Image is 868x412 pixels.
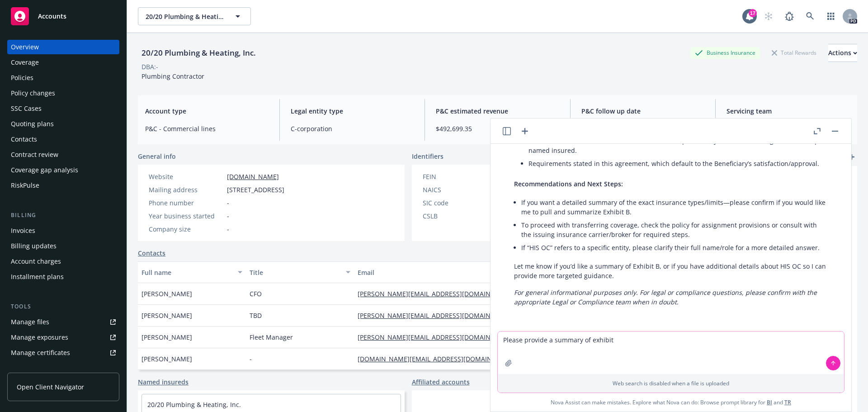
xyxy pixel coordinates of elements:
[7,147,119,162] a: Contract review
[11,101,42,116] div: SSC Cases
[828,44,857,62] div: Actions
[7,223,119,238] a: Invoices
[11,86,55,100] div: Policy changes
[11,71,33,85] div: Policies
[227,172,279,181] a: [DOMAIN_NAME]
[7,211,119,220] div: Billing
[514,180,623,188] span: Recommendations and Next Steps:
[138,47,259,59] div: 20/20 Plumbing & Heating, Inc.
[767,47,821,58] div: Total Rewards
[38,13,66,20] span: Accounts
[138,377,189,387] a: Named insureds
[7,178,119,193] a: RiskPulse
[7,86,119,100] a: Policy changes
[11,361,53,375] div: Manage BORs
[145,106,269,116] span: Account type
[250,289,262,298] span: CFO
[11,254,61,269] div: Account charges
[142,332,192,342] span: [PERSON_NAME]
[767,398,772,406] a: BI
[514,261,828,280] p: Let me know if you’d like a summary of Exhibit B, or if you have additional details about HIS OC ...
[250,311,262,320] span: TBD
[11,315,49,329] div: Manage files
[521,196,828,218] li: If you want a detailed summary of the exact insurance types/limits—please confirm if you would li...
[801,7,819,25] a: Search
[11,239,57,253] div: Billing updates
[581,106,705,116] span: P&C follow up date
[412,377,470,387] a: Affiliated accounts
[358,268,520,277] div: Email
[250,332,293,342] span: Fleet Manager
[149,198,223,208] div: Phone number
[528,157,828,170] li: Requirements stated in this agreement, which default to the Beneficiary’s satisfaction/approval.
[149,224,223,234] div: Company size
[291,124,414,133] span: C-corporation
[142,311,192,320] span: [PERSON_NAME]
[690,47,760,58] div: Business Insurance
[11,40,39,54] div: Overview
[227,211,229,221] span: -
[822,7,840,25] a: Switch app
[494,393,848,412] span: Nova Assist can make mistakes. Explore what Nova can do: Browse prompt library for and
[726,106,850,116] span: Servicing team
[436,124,559,133] span: $492,699.35
[358,311,521,320] a: [PERSON_NAME][EMAIL_ADDRESS][DOMAIN_NAME]
[7,361,119,375] a: Manage BORs
[11,55,39,70] div: Coverage
[17,382,84,392] span: Open Client Navigator
[138,7,251,25] button: 20/20 Plumbing & Heating, Inc.
[11,223,35,238] div: Invoices
[749,9,757,17] div: 17
[7,40,119,54] a: Overview
[291,106,414,116] span: Legal entity type
[358,289,521,298] a: [PERSON_NAME][EMAIL_ADDRESS][DOMAIN_NAME]
[7,163,119,177] a: Coverage gap analysis
[436,106,559,116] span: P&C estimated revenue
[7,254,119,269] a: Account charges
[7,55,119,70] a: Coverage
[142,354,192,364] span: [PERSON_NAME]
[784,398,791,406] a: TR
[149,185,223,194] div: Mailing address
[138,248,165,258] a: Contacts
[11,163,78,177] div: Coverage gap analysis
[7,132,119,147] a: Contacts
[149,172,223,181] div: Website
[828,44,857,62] button: Actions
[246,261,354,283] button: Title
[145,124,269,133] span: P&C - Commercial lines
[503,379,839,387] p: Web search is disabled when a file is uploaded
[412,152,443,161] span: Identifiers
[146,12,224,21] span: 20/20 Plumbing & Heating, Inc.
[138,152,176,161] span: General info
[780,7,798,25] a: Report a Bug
[514,288,817,306] em: For general informational purposes only. For legal or compliance questions, please confirm with t...
[7,117,119,131] a: Quoting plans
[250,354,252,364] span: -
[142,62,158,71] div: DBA: -
[227,185,284,194] span: [STREET_ADDRESS]
[11,270,64,284] div: Installment plans
[7,315,119,329] a: Manage files
[11,346,70,360] div: Manage certificates
[7,71,119,85] a: Policies
[423,211,497,221] div: CSLB
[142,289,192,298] span: [PERSON_NAME]
[423,185,497,194] div: NAICS
[11,147,58,162] div: Contract review
[250,268,340,277] div: Title
[521,218,828,241] li: To proceed with transferring coverage, check the policy for assignment provisions or consult with...
[11,178,39,193] div: RiskPulse
[521,241,828,254] li: If “HIS OC” refers to a specific entity, please clarify their full name/role for a more detailed ...
[11,117,54,131] div: Quoting plans
[7,330,119,345] a: Manage exposures
[7,302,119,311] div: Tools
[846,152,857,162] a: add
[7,346,119,360] a: Manage certificates
[142,72,204,81] span: Plumbing Contractor
[759,7,778,25] a: Start snowing
[7,239,119,253] a: Billing updates
[423,172,497,181] div: FEIN
[7,101,119,116] a: SSC Cases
